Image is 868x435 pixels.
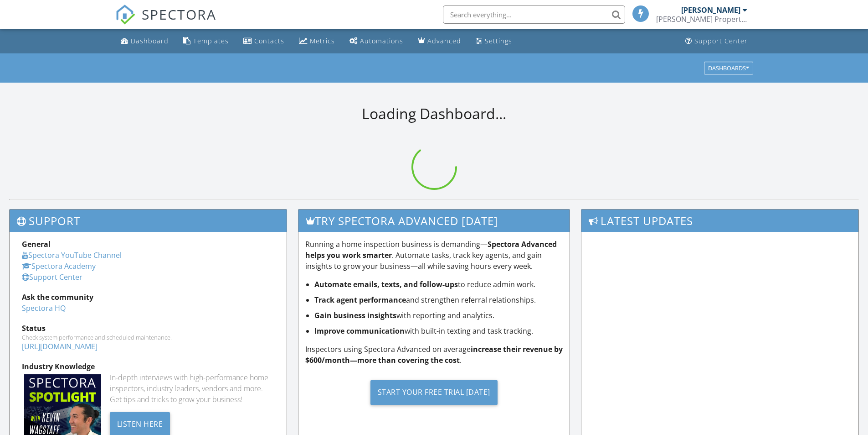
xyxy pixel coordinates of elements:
[443,5,625,24] input: Search everything...
[298,210,570,232] h3: Try spectora advanced [DATE]
[427,37,461,45] div: Advanced
[22,303,66,313] a: Spectora HQ
[22,250,122,260] a: Spectora YouTube Channel
[22,239,51,249] strong: General
[305,239,557,260] strong: Spectora Advanced helps you work smarter
[180,33,232,50] a: Templates
[314,310,563,321] li: with reporting and analytics.
[115,12,216,31] a: SPECTORA
[310,37,335,45] div: Metrics
[694,37,748,45] div: Support Center
[704,62,753,74] button: Dashboards
[314,294,563,305] li: and strengthen referral relationships.
[708,65,749,71] div: Dashboards
[117,33,172,50] a: Dashboard
[581,210,858,232] h3: Latest Updates
[314,326,405,336] strong: Improve communication
[115,5,135,25] img: The Best Home Inspection Software - Spectora
[314,310,396,320] strong: Gain business insights
[240,33,288,50] a: Contacts
[314,295,406,305] strong: Track agent performance
[22,323,274,334] div: Status
[485,37,512,45] div: Settings
[472,33,516,50] a: Settings
[656,15,747,24] div: Wilson Property Inspection, LLC
[193,37,229,45] div: Templates
[131,37,169,45] div: Dashboard
[314,325,563,336] li: with built-in texting and task tracking.
[305,239,563,272] p: Running a home inspection business is demanding— . Automate tasks, track key agents, and gain ins...
[22,261,96,271] a: Spectora Academy
[370,380,498,405] div: Start Your Free Trial [DATE]
[254,37,284,45] div: Contacts
[110,419,170,429] a: Listen Here
[22,292,274,303] div: Ask the community
[22,341,98,351] a: [URL][DOMAIN_NAME]
[305,373,563,412] a: Start Your Free Trial [DATE]
[414,33,465,50] a: Advanced
[314,279,458,289] strong: Automate emails, texts, and follow-ups
[305,344,563,366] p: Inspectors using Spectora Advanced on average .
[314,279,563,290] li: to reduce admin work.
[305,344,563,365] strong: increase their revenue by $600/month—more than covering the cost
[681,5,740,15] div: [PERSON_NAME]
[142,5,216,24] span: SPECTORA
[22,361,274,372] div: Industry Knowledge
[110,372,274,405] div: In-depth interviews with high-performance home inspectors, industry leaders, vendors and more. Ge...
[22,334,274,341] div: Check system performance and scheduled maintenance.
[682,33,751,50] a: Support Center
[22,272,82,282] a: Support Center
[360,37,403,45] div: Automations
[10,210,287,232] h3: Support
[346,33,407,50] a: Automations (Basic)
[295,33,339,50] a: Metrics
